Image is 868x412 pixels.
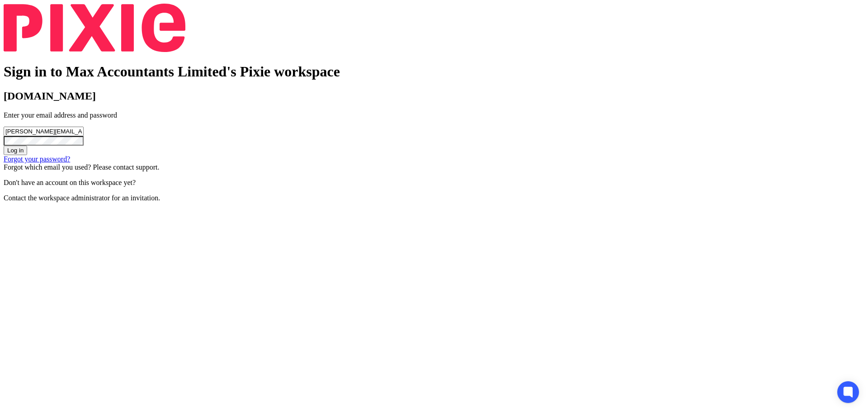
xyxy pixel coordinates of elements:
img: Pixie [4,4,185,52]
p: Contact the workspace administrator for an invitation. [4,194,864,202]
span: Forgot which email you used? Please [4,163,111,171]
p: Enter your email address and password [4,111,864,119]
input: name@example.com [4,127,84,136]
h2: [DOMAIN_NAME] [4,90,864,102]
span: contact support [113,163,157,171]
a: Forgot your password? [4,155,70,163]
div: . [4,163,864,171]
h1: Sign in to Max Accountants Limited's Pixie workspace [4,63,864,80]
p: Don't have an account on this workspace yet? [4,179,864,187]
input: Log in [4,146,27,155]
